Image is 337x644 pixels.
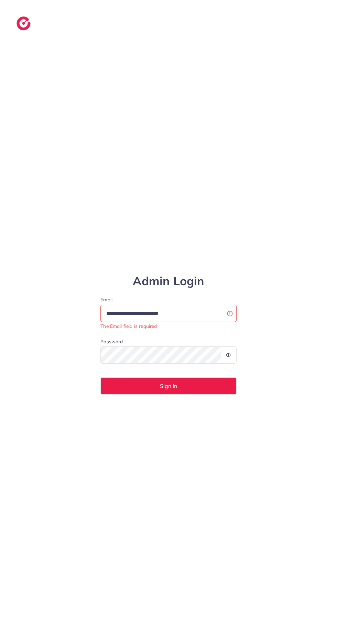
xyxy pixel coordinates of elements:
small: The Email field is required [100,323,157,329]
button: Sign In [100,377,237,395]
label: Password [100,338,123,345]
span: Sign In [160,383,177,389]
label: Email [100,296,237,303]
h1: Admin Login [100,274,237,288]
img: logo [17,17,31,30]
